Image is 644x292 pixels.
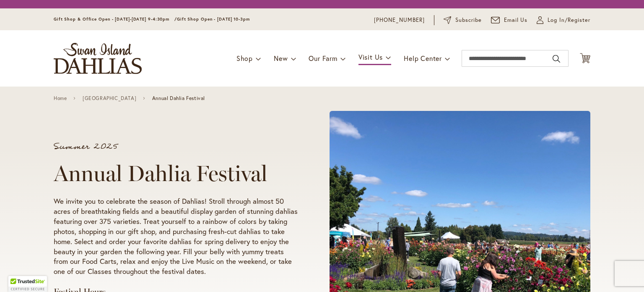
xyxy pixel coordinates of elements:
a: store logo [54,43,142,74]
span: Visit Us [358,53,383,61]
span: Shop [236,54,253,63]
span: Email Us [504,16,528,24]
p: We invite you to celebrate the season of Dahlias! Stroll through almost 50 acres of breathtaking ... [54,196,298,277]
span: Help Center [404,54,442,63]
h1: Annual Dahlia Festival [54,161,298,186]
a: [PHONE_NUMBER] [374,16,425,24]
span: Log In/Register [548,16,590,24]
span: Gift Shop Open - [DATE] 10-3pm [177,16,250,22]
a: Log In/Register [537,16,590,24]
a: [GEOGRAPHIC_DATA] [83,95,136,101]
p: Summer 2025 [54,142,298,151]
span: Our Farm [309,54,337,63]
span: Subscribe [455,16,482,24]
span: Gift Shop & Office Open - [DATE]-[DATE] 9-4:30pm / [54,16,177,22]
a: Home [54,95,67,101]
span: New [274,54,288,63]
div: TrustedSite Certified [8,276,47,292]
button: Search [553,52,560,66]
span: Annual Dahlia Festival [152,95,205,101]
a: Subscribe [444,16,482,24]
a: Email Us [491,16,528,24]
